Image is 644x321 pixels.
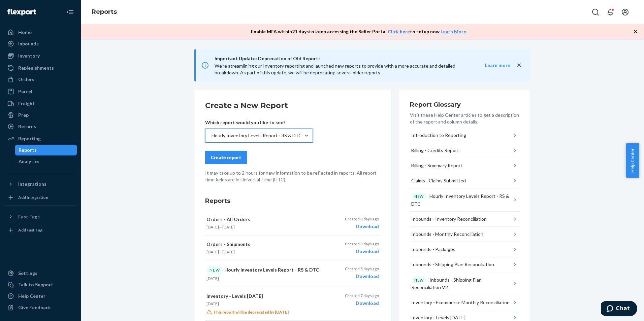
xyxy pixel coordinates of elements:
button: Close Navigation [63,5,77,19]
div: Orders [18,76,34,83]
button: Claims - Claims Submitted [410,173,520,188]
div: Freight [18,100,35,107]
a: Reports [15,145,77,155]
a: Orders [4,74,77,85]
a: Freight [4,98,77,109]
button: NEWHourly Inventory Levels Report - RS & DTC[DATE]Created 5 days agoDownload [205,260,380,287]
div: NEW [206,266,223,274]
button: Fast Tags [4,211,77,222]
div: Integrations [18,181,46,187]
button: Talk to Support [4,279,77,290]
a: Add Fast Tag [4,225,77,236]
div: Inventory - Levels [DATE] [411,314,465,321]
div: Download [345,248,379,255]
p: Created 3 days ago [345,241,379,247]
div: Download [345,273,379,280]
div: Hourly Inventory Levels Report - RS & DTC [212,132,302,139]
div: Talk to Support [18,281,53,288]
button: Open Search Box [589,5,602,19]
div: Inventory [18,52,40,59]
div: Inbounds - Inventory Reconciliation [411,216,487,222]
span: Important Update: Deprecation of Old Reports [215,55,472,63]
a: Add Integration [4,192,77,203]
button: Introduction to Reporting [410,128,520,143]
div: Billing - Summary Report [411,162,462,169]
h2: Create a New Report [205,100,380,111]
div: Download [345,300,379,307]
p: NEW [414,278,424,283]
div: Parcel [18,88,32,95]
a: Home [4,27,77,38]
div: Inbounds - Shipping Plan Reconciliation [411,261,494,268]
p: Orders - All Orders [206,216,320,223]
div: Add Fast Tag [18,227,42,233]
p: Created 5 days ago [345,266,379,272]
div: Prep [18,112,29,118]
button: NEWHourly Inventory Levels Report - RS & DTC [410,188,520,212]
span: We're streamlining our Inventory reporting and launched new reports to provide with a more accura... [215,63,455,75]
div: Create report [211,154,241,161]
p: Which report would you like to see? [205,119,313,126]
a: Returns [4,121,77,132]
div: Add Integration [18,194,48,200]
div: Give Feedback [18,304,51,311]
div: Claims - Claims Submitted [411,177,466,184]
p: Enable MFA within 21 days to keep accessing the Seller Portal. to setup now. . [251,28,467,35]
a: Parcel [4,86,77,97]
div: Billing - Credits Report [411,147,459,154]
button: Create report [205,151,247,164]
button: Inbounds - Monthly Reconciliation [410,227,520,242]
img: Flexport logo [7,9,36,15]
ol: breadcrumbs [86,2,122,22]
p: Visit these Help Center articles to get a description of the report and column details. [410,112,520,125]
p: — [206,249,320,255]
a: Help Center [4,291,77,301]
button: Inventory - Ecommerce Monthly Reconciliation [410,295,520,310]
button: Orders - All Orders[DATE]—[DATE]Created 3 days agoDownload [205,211,380,236]
button: Inbounds - Inventory Reconciliation [410,212,520,227]
p: Hourly Inventory Levels Report - RS & DTC [206,266,320,274]
button: Give Feedback [4,302,77,313]
p: This report will be deprecated by [DATE] [206,309,320,315]
p: It may take up to 2 hours for new information to be reflected in reports. All report time fields ... [205,170,380,183]
a: Analytics [15,156,77,167]
div: Inbounds - Packages [411,246,455,253]
button: Open notifications [604,5,617,19]
div: Download [345,223,379,230]
p: Created 7 days ago [345,293,379,298]
div: Inbounds [18,40,39,47]
button: Integrations [4,179,77,189]
h3: Report Glossary [410,100,520,109]
div: Settings [18,270,37,277]
time: [DATE] [222,249,235,254]
div: Inbounds - Monthly Reconciliation [411,231,483,238]
a: Prep [4,110,77,120]
div: Hourly Inventory Levels Report - RS & DTC [411,192,512,207]
button: Open account menu [618,5,632,19]
time: [DATE] [206,249,219,254]
div: Inventory - Ecommerce Monthly Reconciliation [411,299,510,306]
div: Reports [19,147,37,153]
button: close [516,62,522,69]
h3: Reports [205,197,380,205]
a: Reporting [4,133,77,144]
time: [DATE] [206,276,219,281]
button: Billing - Summary Report [410,158,520,173]
div: Help Center [18,293,45,299]
button: Inbounds - Packages [410,242,520,257]
p: — [206,224,320,230]
iframe: Opens a widget where you can chat to one of our agents [601,301,637,318]
button: Help Center [626,143,639,178]
p: Inventory - Levels [DATE] [206,293,320,299]
button: Orders - Shipments[DATE]—[DATE]Created 3 days agoDownload [205,236,380,260]
button: Inbounds - Shipping Plan Reconciliation [410,257,520,272]
p: Orders - Shipments [206,241,320,248]
a: Inbounds [4,38,77,49]
time: [DATE] [206,224,219,229]
div: Home [18,29,32,36]
div: Fast Tags [18,213,40,220]
a: Click here [388,29,410,34]
time: [DATE] [206,301,219,306]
